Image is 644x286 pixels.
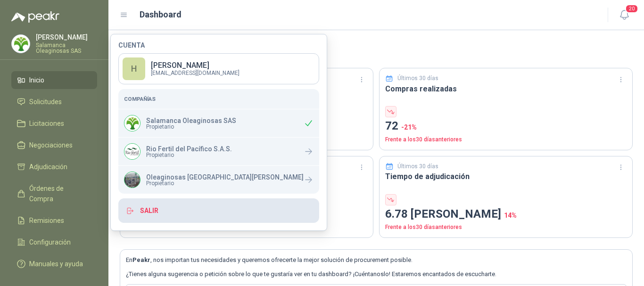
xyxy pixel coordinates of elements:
[29,140,73,150] span: Negociaciones
[124,95,314,103] h5: Compañías
[385,135,627,144] p: Frente a los 30 días anteriores
[36,42,97,54] p: Salamanca Oleaginosas SAS
[385,83,627,95] h3: Compras realizadas
[29,75,44,85] span: Inicio
[12,35,30,53] img: Company Logo
[11,212,97,229] a: Remisiones
[11,136,97,154] a: Negociaciones
[11,114,97,132] a: Licitaciones
[118,166,319,194] a: Company LogoOleaginosas [GEOGRAPHIC_DATA][PERSON_NAME]Propietario
[151,62,239,69] p: [PERSON_NAME]
[140,8,182,21] h1: Dashboard
[146,180,304,186] span: Propietario
[124,144,140,159] img: Company Logo
[29,183,88,204] span: Órdenes de Compra
[29,162,67,172] span: Adjudicación
[11,158,97,176] a: Adjudicación
[401,123,417,131] span: -21 %
[29,97,62,107] span: Solicitudes
[124,172,140,188] img: Company Logo
[625,4,638,13] span: 20
[118,138,319,165] a: Company LogoRio Fertil del Pacífico S.A.S.Propietario
[118,42,319,49] h4: Cuenta
[118,109,319,137] div: Company LogoSalamanca Oleaginosas SASPropietario
[146,152,232,158] span: Propietario
[11,11,59,23] img: Logo peakr
[135,41,633,56] h3: Bienvenido de nuevo [PERSON_NAME]
[126,270,627,279] p: ¿Tienes alguna sugerencia o petición sobre lo que te gustaría ver en tu dashboard? ¡Cuéntanoslo! ...
[146,146,232,152] p: Rio Fertil del Pacífico S.A.S.
[146,124,236,130] span: Propietario
[397,162,438,171] p: Últimos 30 días
[146,174,304,180] p: Oleaginosas [GEOGRAPHIC_DATA][PERSON_NAME]
[36,34,97,41] p: [PERSON_NAME]
[385,205,627,223] p: 6.78 [PERSON_NAME]
[11,71,97,89] a: Inicio
[397,74,438,83] p: Últimos 30 días
[11,255,97,273] a: Manuales y ayuda
[118,53,319,84] a: H[PERSON_NAME] [EMAIL_ADDRESS][DOMAIN_NAME]
[29,259,83,269] span: Manuales y ayuda
[616,7,633,24] button: 20
[126,255,627,265] p: En , nos importan tus necesidades y queremos ofrecerte la mejor solución de procurement posible.
[385,117,627,135] p: 72
[385,223,627,232] p: Frente a los 30 días anteriores
[29,215,64,226] span: Remisiones
[29,237,71,247] span: Configuración
[124,115,140,131] img: Company Logo
[11,93,97,111] a: Solicitudes
[151,70,239,76] p: [EMAIL_ADDRESS][DOMAIN_NAME]
[29,118,64,129] span: Licitaciones
[118,198,319,223] button: Salir
[132,256,150,263] b: Peakr
[11,180,97,208] a: Órdenes de Compra
[504,212,517,219] span: 14 %
[11,233,97,251] a: Configuración
[123,57,145,80] div: H
[385,171,627,182] h3: Tiempo de adjudicación
[146,117,236,124] p: Salamanca Oleaginosas SAS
